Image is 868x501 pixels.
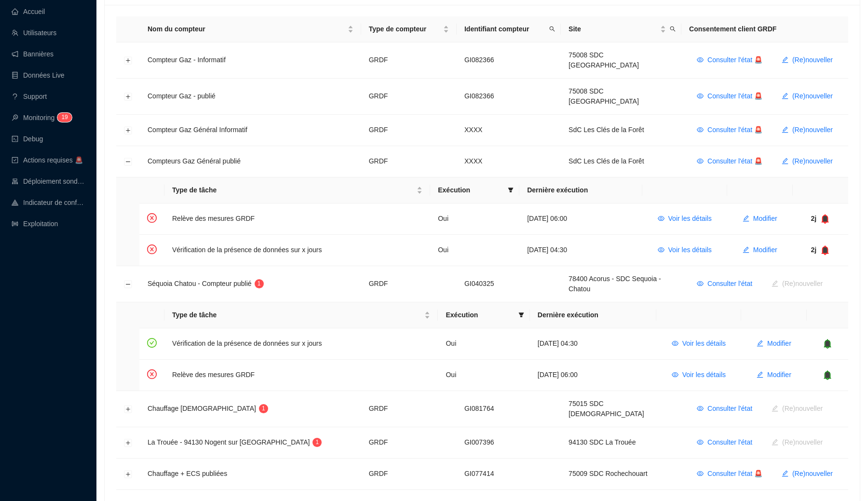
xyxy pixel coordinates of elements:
[369,24,441,34] span: Type de compteur
[561,16,681,42] th: Site
[707,125,762,135] span: Consulter l'état 🚨
[61,114,65,121] span: 1
[820,245,830,255] span: bell
[519,203,642,235] td: [DATE] 06:00
[764,401,830,417] button: (Re)nouveller
[258,280,261,287] span: 1
[361,427,457,459] td: GRDF
[753,214,777,224] span: Modifier
[164,360,438,391] td: Relève des mesures GRDF
[124,127,132,135] button: Développer la ligne
[446,310,514,320] span: Exécution
[124,281,132,288] button: Réduire la ligne
[650,211,719,227] button: Voir les détails
[148,280,252,287] span: Séquoia Chatou - Compteur publié
[697,93,704,99] span: eye
[361,115,457,146] td: GRDF
[530,328,656,360] td: [DATE] 04:30
[457,427,561,459] td: GI007396
[681,16,848,42] th: Consentement client GRDF
[57,113,71,122] sup: 19
[697,470,704,477] span: eye
[457,459,561,490] td: GI077414
[124,57,132,65] button: Développer la ligne
[682,339,726,349] span: Voir les détails
[361,391,457,427] td: GRDF
[361,146,457,177] td: GRDF
[782,93,788,99] span: edit
[124,439,132,447] button: Développer la ligne
[682,370,726,380] span: Voir les détails
[823,339,832,349] span: bell
[735,211,785,227] button: Modifier
[457,146,561,177] td: XXXX
[12,8,45,15] a: homeAccueil
[508,187,514,193] span: filter
[12,157,18,163] span: check-square
[782,470,788,477] span: edit
[735,243,785,258] button: Modifier
[774,89,841,104] button: (Re)nouveller
[650,243,719,258] button: Voir les détails
[457,79,561,115] td: GI082366
[689,466,770,482] button: Consulter l'état 🚨
[569,157,644,165] span: SdC Les Clés de la Forêt
[743,246,749,253] span: edit
[361,266,457,302] td: GRDF
[707,279,752,289] span: Consulter l'état
[361,16,457,42] th: Type de compteur
[124,471,132,478] button: Développer la ligne
[767,339,791,349] span: Modifier
[672,371,678,378] span: eye
[792,469,833,479] span: (Re)nouveller
[668,245,712,255] span: Voir les détails
[774,154,841,169] button: (Re)nouveller
[689,53,770,68] button: Consulter l'état 🚨
[457,115,561,146] td: XXXX
[569,126,644,134] span: SdC Les Clés de la Forêt
[12,29,56,37] a: teamUtilisateurs
[147,213,157,223] span: close-circle
[164,302,438,328] th: Type de tâche
[148,470,227,477] span: Chauffage + ECS publiées
[124,406,132,413] button: Développer la ligne
[457,391,561,427] td: GI081764
[12,93,47,100] a: questionSupport
[697,280,704,287] span: eye
[259,404,268,413] sup: 1
[148,24,346,34] span: Nom du compteur
[658,246,665,253] span: eye
[774,122,841,138] button: (Re)nouveller
[361,459,457,490] td: GRDF
[164,203,430,235] td: Relève des mesures GRDF
[438,215,448,222] span: Oui
[697,439,704,446] span: eye
[530,302,656,328] th: Dernière exécution
[516,308,526,322] span: filter
[147,369,157,379] span: close-circle
[707,404,752,414] span: Consulter l'état
[12,199,85,206] a: heat-mapIndicateur de confort
[148,126,247,134] span: Compteur Gaz Général Informatif
[782,56,788,63] span: edit
[792,156,833,166] span: (Re)nouveller
[811,245,816,255] span: 2j
[668,22,678,36] span: search
[172,185,415,195] span: Type de tâche
[446,339,456,347] span: Oui
[12,220,58,228] a: slidersExploitation
[569,275,661,293] span: 78400 Acorus - SDC Sequoia - Chatou
[361,79,457,115] td: GRDF
[707,469,762,479] span: Consulter l'état 🚨
[672,340,678,347] span: eye
[792,125,833,135] span: (Re)nouveller
[124,93,132,101] button: Développer la ligne
[792,91,833,101] span: (Re)nouveller
[12,71,65,79] a: databaseDonnées Live
[549,26,555,32] span: search
[697,405,704,412] span: eye
[164,235,430,266] td: Vérification de la présence de données sur x jours
[23,156,83,164] span: Actions requises 🚨
[707,437,752,447] span: Consulter l'état
[12,135,43,143] a: codeDebug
